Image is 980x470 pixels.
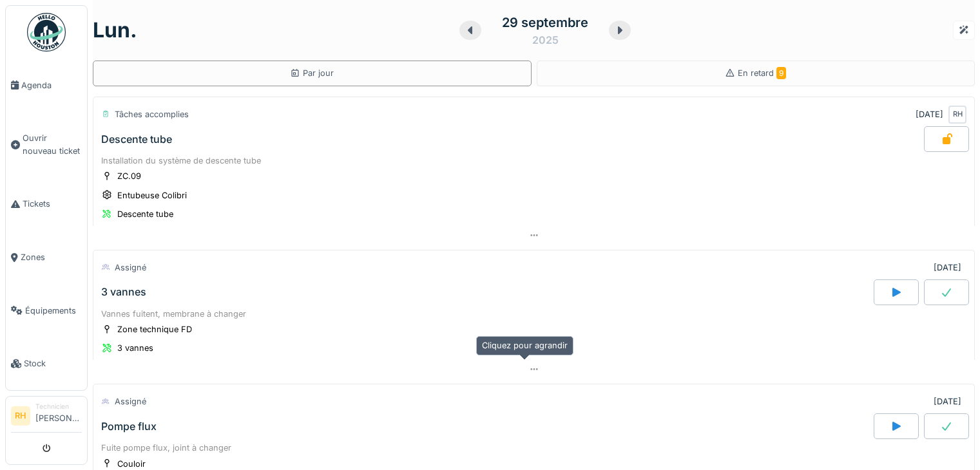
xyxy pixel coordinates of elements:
[101,133,172,146] div: Descente tube
[6,59,87,112] a: Agenda
[101,442,966,454] div: Fuite pompe flux, joint à changer
[21,79,82,91] span: Agenda
[6,178,87,231] a: Tickets
[21,251,82,263] span: Zones
[934,395,961,408] div: [DATE]
[35,402,82,429] li: [PERSON_NAME]
[6,112,87,178] a: Ouvrir nouveau ticket
[532,32,559,48] div: 2025
[101,420,157,433] div: Pompe flux
[916,108,943,120] div: [DATE]
[934,261,961,274] div: [DATE]
[115,395,146,408] div: Assigné
[23,132,82,156] span: Ouvrir nouveau ticket
[11,402,82,433] a: RH Technicien[PERSON_NAME]
[101,286,146,298] div: 3 vannes
[117,342,153,354] div: 3 vannes
[117,170,141,182] div: ZC.09
[101,308,966,320] div: Vannes fuitent, membrane à changer
[117,458,146,470] div: Couloir
[6,230,87,284] a: Zones
[117,208,173,220] div: Descente tube
[115,261,146,274] div: Assigné
[476,336,573,355] div: Cliquez pour agrandir
[23,198,82,210] span: Tickets
[738,68,786,78] span: En retard
[290,67,334,79] div: Par jour
[776,67,786,79] span: 9
[11,406,30,426] li: RH
[948,106,966,124] div: RH
[117,323,192,335] div: Zone technique FD
[24,357,82,370] span: Stock
[93,18,137,42] h1: lun.
[101,155,966,167] div: Installation du système de descente tube
[115,108,189,120] div: Tâches accomplies
[35,402,82,411] div: Technicien
[6,284,87,337] a: Équipements
[27,13,66,52] img: Badge_color-CXgf-gQk.svg
[117,189,187,202] div: Entubeuse Colibri
[502,13,588,32] div: 29 septembre
[6,337,87,391] a: Stock
[25,305,82,317] span: Équipements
